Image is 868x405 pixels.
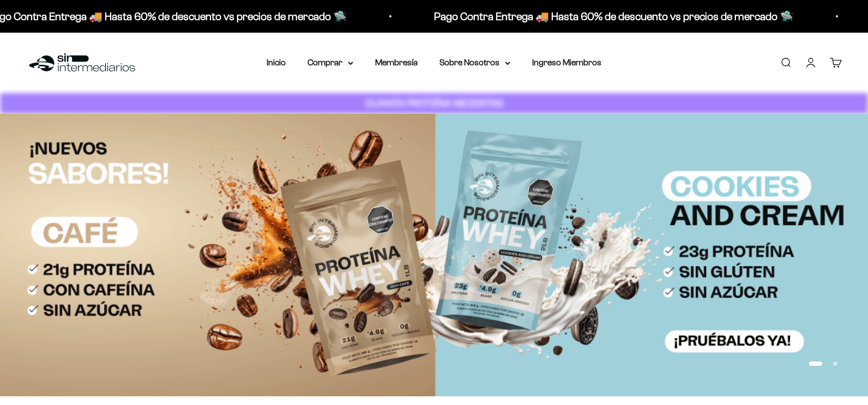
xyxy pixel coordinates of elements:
[365,97,503,109] strong: CUANTA PROTEÍNA NECESITAS
[532,58,601,67] a: Ingreso Miembros
[375,58,418,67] a: Membresía
[308,56,353,70] summary: Comprar
[267,58,286,67] a: Inicio
[432,8,791,25] p: Pago Contra Entrega 🚚 Hasta 60% de descuento vs precios de mercado 🛸
[439,56,510,70] summary: Sobre Nosotros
